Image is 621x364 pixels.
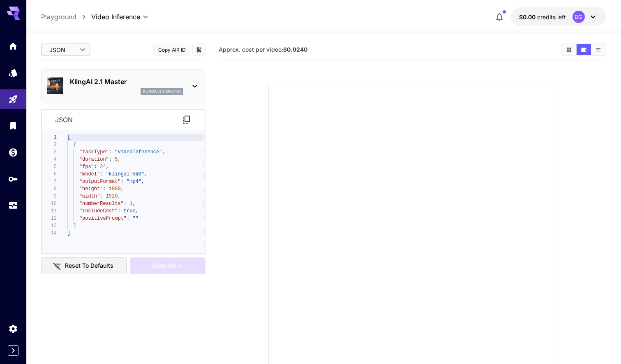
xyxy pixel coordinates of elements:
div: 12 [42,215,57,222]
span: "width" [79,193,100,199]
button: Copy AIR ID [153,44,190,56]
div: DG [573,11,585,23]
div: 5 [42,163,57,171]
div: 11 [42,207,57,215]
div: 4 [42,156,57,163]
span: , [118,193,121,199]
span: "taskType" [79,149,109,155]
span: : [109,149,112,155]
div: $0.00 [519,13,566,21]
span: , [136,208,139,214]
div: 3 [42,148,57,156]
div: Models [8,65,18,75]
div: 1 [42,134,57,141]
span: 1920 [106,193,118,199]
span: ] [67,230,70,236]
a: Playground [41,12,76,22]
span: : [100,171,103,177]
span: "fps" [79,164,94,170]
span: "videoInference" [115,149,162,155]
span: : [127,216,129,221]
span: } [74,223,76,229]
span: "klingai:5@3" [106,171,145,177]
span: 24 [100,164,106,170]
span: "duration" [79,157,109,162]
div: 2 [42,141,57,148]
p: json [55,115,73,125]
span: 1 [129,201,132,207]
button: Add to library [195,45,203,55]
button: Expand sidebar [8,345,18,356]
span: : [124,201,127,207]
div: Library [8,121,18,131]
span: "numberResults" [79,201,124,207]
span: JSON [49,45,75,54]
div: Settings [8,323,18,334]
span: Approx. cost per video: [219,46,307,53]
b: $0.9240 [283,46,307,53]
span: "includeCost" [79,208,118,214]
div: Playground [8,94,18,105]
span: , [162,149,165,155]
span: "model" [79,171,100,177]
span: : [100,193,103,199]
div: Usage [8,200,18,211]
span: Video Inference [91,12,140,22]
span: , [141,179,144,184]
span: "mp4" [127,179,141,184]
div: 7 [42,178,57,185]
p: klingai_2_1_master [143,89,181,94]
span: 1080 [109,186,121,192]
div: KlingAI 2.1 Masterklingai_2_1_master [47,73,200,98]
span: , [133,201,136,207]
span: , [144,171,147,177]
span: "height" [79,186,103,192]
div: Show videos in grid viewShow videos in video viewShow videos in list view [561,43,606,56]
div: 8 [42,185,57,193]
span: $0.00 [519,14,537,20]
span: : [94,164,97,170]
p: KlingAI 2.1 Master [70,77,183,86]
div: 10 [42,200,57,207]
span: : [103,186,106,192]
span: : [109,157,112,162]
div: 14 [42,230,57,237]
span: , [118,157,121,162]
button: $0.00DG [511,7,606,26]
span: 5 [115,157,118,162]
span: "positivePrompt" [79,216,127,221]
div: 9 [42,193,57,200]
div: Home [8,41,18,51]
button: Show videos in video view [577,44,591,55]
span: : [121,179,124,184]
span: "outputFormat" [79,179,121,184]
button: Reset to defaults [41,257,127,274]
nav: breadcrumb [41,12,91,22]
div: 6 [42,171,57,178]
div: Wallet [8,147,18,157]
div: API Keys [8,174,18,184]
span: [ [67,134,70,140]
span: "" [133,216,139,221]
button: Show videos in grid view [562,44,576,55]
span: credits left [537,14,566,20]
span: , [121,186,124,192]
span: true [124,208,136,214]
div: 13 [42,222,57,230]
span: , [106,164,109,170]
span: : [118,208,121,214]
span: { [74,142,76,148]
button: Show videos in list view [591,44,605,55]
